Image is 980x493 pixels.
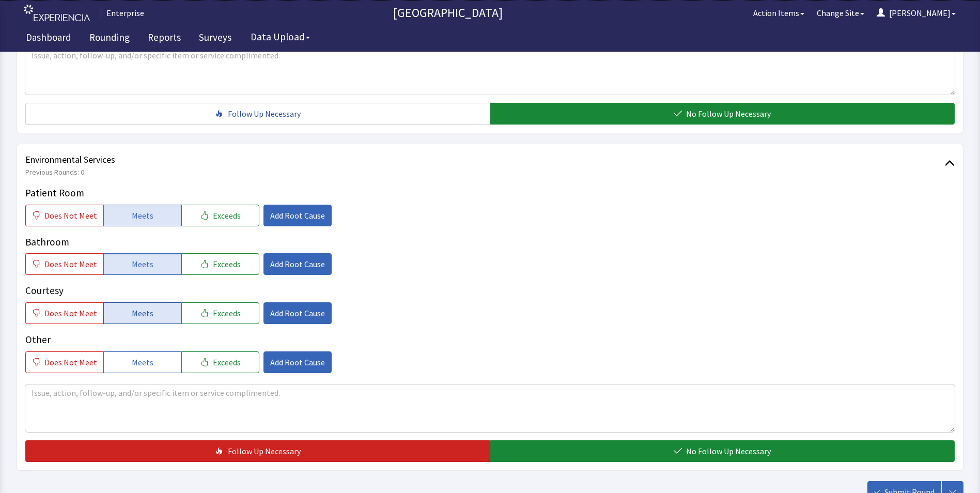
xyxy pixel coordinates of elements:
button: Exceeds [181,351,259,373]
span: Add Root Cause [270,307,325,319]
span: Previous Rounds: 0 [25,167,945,177]
span: Exceeds [213,356,241,368]
button: Meets [103,302,181,324]
a: Rounding [82,26,137,52]
button: Change Site [811,3,870,23]
button: Does Not Meet [25,253,103,275]
span: Follow Up Necessary [228,107,301,120]
button: Data Upload [244,27,316,47]
span: Does Not Meet [44,307,97,319]
span: Exceeds [213,258,241,270]
button: Add Root Cause [263,253,332,275]
button: Does Not Meet [25,351,103,373]
button: [PERSON_NAME] [870,3,962,23]
span: Environmental Services [25,152,945,167]
button: Does Not Meet [25,205,103,226]
button: Does Not Meet [25,302,103,324]
a: Dashboard [18,26,79,52]
button: Exceeds [181,253,259,275]
button: No Follow Up Necessary [490,103,955,125]
span: No Follow Up Necessary [686,107,771,120]
span: Does Not Meet [44,356,97,368]
button: Action Items [747,3,811,23]
span: Meets [132,356,153,368]
span: Does Not Meet [44,209,97,222]
button: Meets [103,253,181,275]
button: Exceeds [181,205,259,226]
div: Enterprise [101,7,144,19]
span: Exceeds [213,307,241,319]
p: [GEOGRAPHIC_DATA] [148,5,747,21]
p: Bathroom [25,235,955,250]
span: Exceeds [213,209,241,222]
button: Follow Up Necessary [25,440,490,462]
button: Meets [103,351,181,373]
img: experiencia_logo.png [24,5,90,22]
a: Surveys [191,26,239,52]
p: Courtesy [25,283,955,298]
span: Meets [132,209,153,222]
span: Follow Up Necessary [228,445,301,457]
button: Meets [103,205,181,226]
button: Add Root Cause [263,302,332,324]
p: Other [25,332,955,347]
button: No Follow Up Necessary [490,440,955,462]
span: Add Root Cause [270,209,325,222]
span: Does Not Meet [44,258,97,270]
span: Meets [132,258,153,270]
button: Exceeds [181,302,259,324]
a: Reports [140,26,189,52]
span: Add Root Cause [270,356,325,368]
p: Patient Room [25,186,955,201]
button: Follow Up Necessary [25,103,490,125]
button: Add Root Cause [263,205,332,226]
span: No Follow Up Necessary [686,445,771,457]
span: Add Root Cause [270,258,325,270]
span: Meets [132,307,153,319]
button: Add Root Cause [263,351,332,373]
